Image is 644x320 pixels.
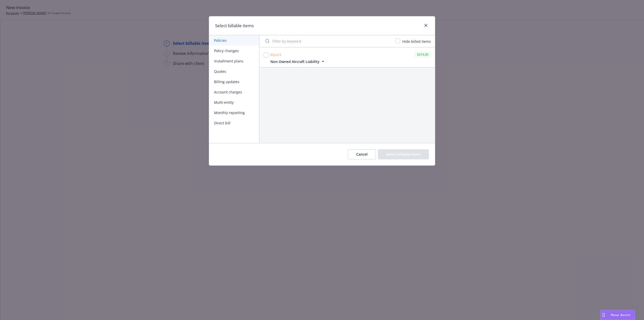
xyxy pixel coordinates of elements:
[262,36,392,46] input: Filter by keyword
[209,108,259,118] button: Monthly reporting
[209,46,259,56] button: Policy changes
[611,313,631,317] span: Nova Assist
[209,118,259,128] button: Direct bill
[270,59,319,64] span: Non Owned Aircraft Liability
[209,97,259,108] button: Multi-entity
[415,51,431,58] div: $274.00
[209,56,259,66] button: Installment plans
[600,310,607,320] div: Drag to move
[348,149,376,159] button: Cancel
[270,53,281,57] span: Policy
[209,77,259,87] button: Billing updates
[215,22,254,29] h1: Select billable items
[209,87,259,97] button: Account charges
[209,35,259,46] button: Policies
[402,39,431,44] span: Hide billed items
[423,22,429,28] a: close
[600,310,635,320] button: Nova Assist
[270,59,326,64] button: Non Owned Aircraft Liability
[209,66,259,77] button: Quotes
